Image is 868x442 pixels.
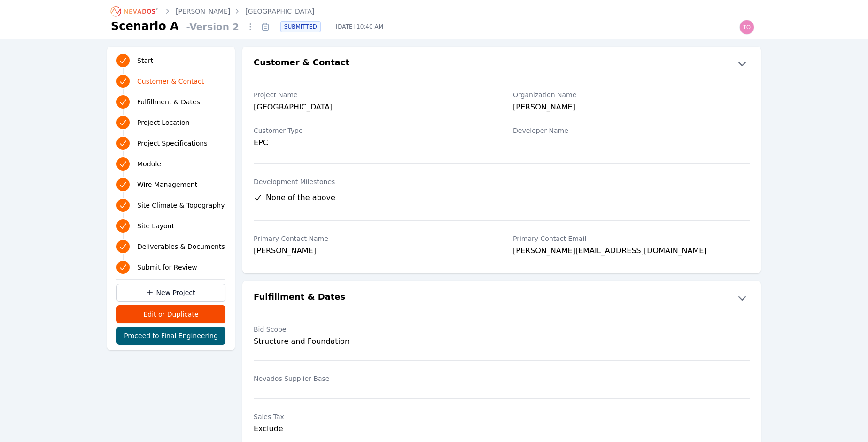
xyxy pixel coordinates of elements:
[137,118,190,127] span: Project Location
[242,56,761,71] button: Customer & Contact
[116,52,225,276] nav: Progress
[254,137,490,148] div: EPC
[116,327,225,345] button: Proceed to Final Engineering
[242,290,761,305] button: Fulfillment & Dates
[137,201,225,210] span: Site Climate & Topography
[254,412,490,421] label: Sales Tax
[254,90,490,100] label: Project Name
[254,177,750,186] label: Development Milestones
[137,56,153,65] span: Start
[137,263,197,272] span: Submit for Review
[513,126,750,135] label: Developer Name
[254,56,349,71] h2: Customer & Contact
[254,374,490,383] label: Nevados Supplier Base
[266,192,335,203] span: None of the above
[513,90,750,100] label: Organization Name
[245,7,314,16] a: [GEOGRAPHIC_DATA]
[183,20,243,33] span: - Version 2
[280,21,321,32] div: SUBMITTED
[116,305,225,323] button: Edit or Duplicate
[116,284,225,302] a: New Project
[111,19,179,34] h1: Scenario A
[137,97,200,107] span: Fulfillment & Dates
[111,4,314,19] nav: Breadcrumb
[513,234,750,243] label: Primary Contact Email
[137,139,208,148] span: Project Specifications
[254,126,490,135] label: Customer Type
[254,101,490,115] div: [GEOGRAPHIC_DATA]
[254,234,490,243] label: Primary Contact Name
[513,245,750,258] div: [PERSON_NAME][EMAIL_ADDRESS][DOMAIN_NAME]
[739,20,754,35] img: todd.padezanin@nevados.solar
[254,336,490,347] div: Structure and Foundation
[137,159,161,169] span: Module
[137,77,204,86] span: Customer & Contact
[137,242,225,251] span: Deliverables & Documents
[137,180,197,189] span: Wire Management
[254,290,345,305] h2: Fulfillment & Dates
[254,325,490,334] label: Bid Scope
[137,221,174,231] span: Site Layout
[254,423,490,434] div: Exclude
[254,245,490,258] div: [PERSON_NAME]
[513,101,750,115] div: [PERSON_NAME]
[176,7,230,16] a: [PERSON_NAME]
[328,23,391,31] span: [DATE] 10:40 AM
